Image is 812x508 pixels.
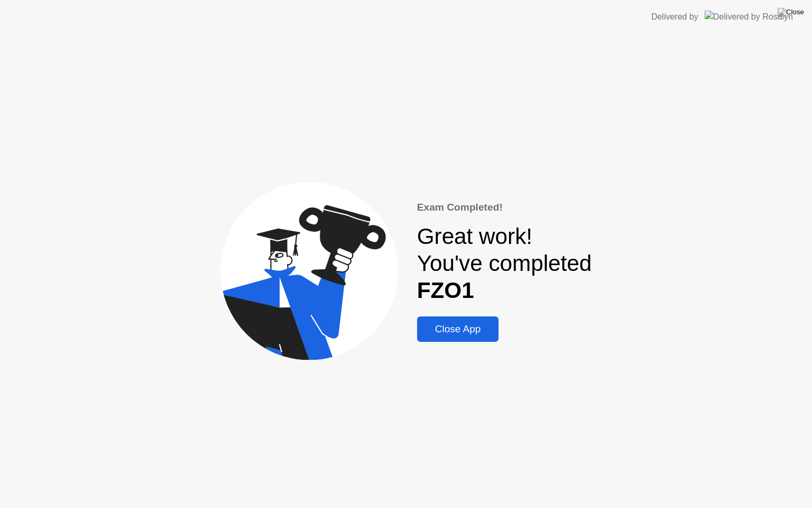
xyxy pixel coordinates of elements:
button: Close App [417,316,499,342]
img: Close [778,8,804,16]
div: Exam Completed! [417,200,592,215]
div: Close App [420,323,496,335]
img: Delivered by Rosalyn [705,11,793,23]
div: Great work! You've completed [417,223,592,304]
b: FZO1 [417,278,474,303]
div: Delivered by [651,11,698,23]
